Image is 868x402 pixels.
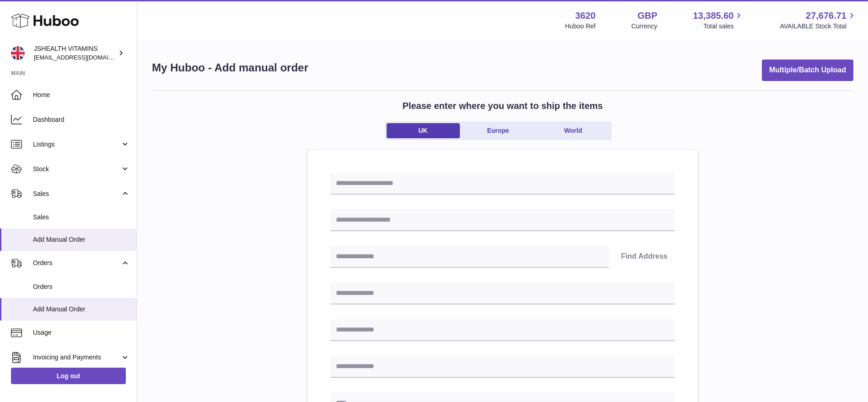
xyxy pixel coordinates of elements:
[780,10,857,31] a: 27,676.71 AVAILABLE Stock Total
[806,10,846,22] span: 27,676.71
[33,115,130,124] span: Dashboard
[33,235,130,244] span: Add Manual Order
[33,305,130,314] span: Add Manual Order
[403,100,603,112] h2: Please enter where you want to ship the items
[33,259,120,267] span: Orders
[11,46,25,60] img: internalAdmin-3620@internal.huboo.com
[34,54,135,61] span: [EMAIL_ADDRESS][DOMAIN_NAME]
[631,22,658,31] div: Currency
[33,140,120,149] span: Listings
[33,91,130,99] span: Home
[34,44,116,62] div: JSHEALTH VITAMINS
[33,353,120,362] span: Invoicing and Payments
[11,368,126,384] a: Log out
[33,165,120,174] span: Stock
[537,123,610,138] a: World
[693,10,733,22] span: 13,385.60
[703,22,744,31] span: Total sales
[637,10,657,22] strong: GBP
[33,328,130,337] span: Usage
[33,213,130,222] span: Sales
[762,60,853,81] button: Multiple/Batch Upload
[780,22,857,31] span: AVAILABLE Stock Total
[575,10,596,22] strong: 3620
[152,60,308,75] h1: My Huboo - Add manual order
[33,190,120,198] span: Sales
[565,22,596,31] div: Huboo Ref
[33,282,130,291] span: Orders
[387,123,460,138] a: UK
[462,123,535,138] a: Europe
[693,10,744,31] a: 13,385.60 Total sales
